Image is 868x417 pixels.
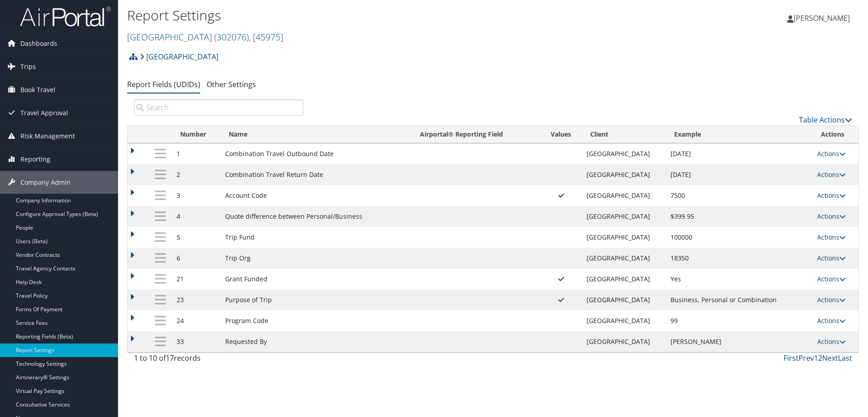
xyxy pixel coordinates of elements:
a: Actions [817,254,846,262]
a: Actions [817,212,846,221]
a: Actions [817,316,846,325]
td: 3 [172,185,221,206]
td: Trip Org [221,248,412,269]
td: Purpose of Trip [221,289,412,310]
td: Requested By [221,331,412,352]
td: 4 [172,206,221,227]
a: First [784,353,799,363]
span: Travel Approval [20,102,68,124]
td: 24 [172,310,221,331]
a: Actions [817,295,846,304]
td: [DATE] [666,164,813,185]
input: Search [134,99,303,116]
div: 1 to 10 of records [134,353,303,368]
td: Trip Fund [221,227,412,248]
td: Quote difference between Personal/Business [221,206,412,227]
a: [GEOGRAPHIC_DATA] [127,31,283,43]
a: [PERSON_NAME] [787,5,859,32]
td: 100000 [666,227,813,248]
span: Dashboards [20,32,57,55]
span: Book Travel [20,78,55,101]
td: [PERSON_NAME] [666,331,813,352]
td: 2 [172,164,221,185]
td: 1 [172,143,221,164]
td: [GEOGRAPHIC_DATA] [582,164,666,185]
td: 33 [172,331,221,352]
a: [GEOGRAPHIC_DATA] [140,48,218,66]
td: 99 [666,310,813,331]
td: Combination Travel Return Date [221,164,412,185]
a: 2 [818,353,822,363]
td: Yes [666,269,813,289]
a: Actions [817,191,846,200]
td: Business, Personal or Combination [666,289,813,310]
th: Number [172,126,221,143]
td: [GEOGRAPHIC_DATA] [582,206,666,227]
span: Company Admin [20,171,71,194]
th: Client [582,126,666,143]
td: 7500 [666,185,813,206]
h1: Report Settings [127,6,615,25]
span: [PERSON_NAME] [794,13,850,23]
a: Table Actions [799,115,852,125]
td: [GEOGRAPHIC_DATA] [582,269,666,289]
a: Prev [799,353,814,363]
td: [GEOGRAPHIC_DATA] [582,248,666,269]
th: Actions [813,126,858,143]
td: 18350 [666,248,813,269]
th: Airportal&reg; Reporting Field [412,126,540,143]
td: $399.95 [666,206,813,227]
a: Last [838,353,852,363]
a: Actions [817,337,846,346]
th: Name [221,126,412,143]
td: 23 [172,289,221,310]
span: 17 [166,353,174,363]
th: : activate to sort column descending [148,126,172,143]
span: Risk Management [20,125,75,147]
a: 1 [814,353,818,363]
td: [GEOGRAPHIC_DATA] [582,143,666,164]
span: Trips [20,55,36,78]
a: Report Fields (UDIDs) [127,79,200,89]
td: Combination Travel Outbound Date [221,143,412,164]
td: [GEOGRAPHIC_DATA] [582,331,666,352]
img: airportal-logo.png [20,6,111,27]
a: Actions [817,149,846,158]
td: 5 [172,227,221,248]
td: Grant Funded [221,269,412,289]
td: [DATE] [666,143,813,164]
td: Account Code [221,185,412,206]
th: Values [540,126,582,143]
td: [GEOGRAPHIC_DATA] [582,227,666,248]
a: Actions [817,170,846,179]
a: Actions [817,275,846,283]
td: Program Code [221,310,412,331]
td: [GEOGRAPHIC_DATA] [582,289,666,310]
span: , [ 45975 ] [249,31,283,43]
td: [GEOGRAPHIC_DATA] [582,185,666,206]
td: [GEOGRAPHIC_DATA] [582,310,666,331]
td: 6 [172,248,221,269]
th: Example [666,126,813,143]
a: Other Settings [207,79,256,89]
a: Next [822,353,838,363]
span: ( 302076 ) [214,31,249,43]
a: Actions [817,233,846,241]
span: Reporting [20,148,50,171]
td: 21 [172,269,221,289]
